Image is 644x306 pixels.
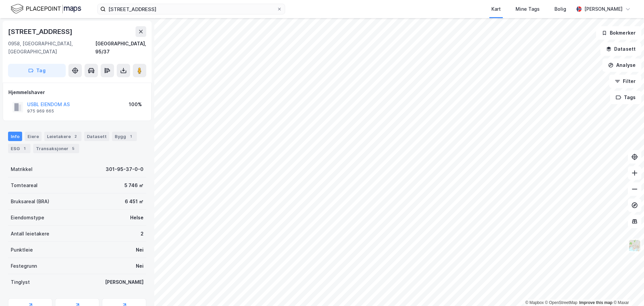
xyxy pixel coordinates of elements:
[628,239,641,252] img: Z
[554,5,566,13] div: Bolig
[95,40,146,56] div: [GEOGRAPHIC_DATA], 95/37
[610,274,644,306] div: Kontrollprogram for chat
[125,198,144,206] div: 6 451 ㎡
[579,300,612,305] a: Improve this map
[609,75,641,88] button: Filter
[11,278,30,286] div: Tinglyst
[25,132,42,141] div: Eiere
[610,274,644,306] iframe: Chat Widget
[11,214,44,222] div: Eiendomstype
[11,3,81,15] img: logo.f888ab2527a4732fd821a326f86c7f29.svg
[136,262,144,270] div: Nei
[11,262,37,270] div: Festegrunn
[72,133,79,140] div: 2
[141,230,144,238] div: 2
[106,165,144,173] div: 301-95-37-0-0
[112,132,137,141] div: Bygg
[129,100,142,108] div: 100%
[21,145,28,152] div: 1
[8,64,66,77] button: Tag
[106,4,277,14] input: Søk på adresse, matrikkel, gårdeiere, leietakere eller personer
[44,132,82,141] div: Leietakere
[84,132,109,141] div: Datasett
[33,144,79,153] div: Transaksjoner
[516,5,540,13] div: Mine Tags
[602,58,641,72] button: Analyse
[8,132,22,141] div: Info
[525,300,544,305] a: Mapbox
[130,214,144,222] div: Helse
[136,246,144,254] div: Nei
[11,181,38,189] div: Tomteareal
[8,144,31,153] div: ESG
[610,91,641,104] button: Tags
[584,5,623,13] div: [PERSON_NAME]
[600,42,641,56] button: Datasett
[127,133,134,140] div: 1
[8,40,95,56] div: 0958, [GEOGRAPHIC_DATA], [GEOGRAPHIC_DATA]
[596,26,641,40] button: Bokmerker
[11,246,33,254] div: Punktleie
[8,88,146,96] div: Hjemmelshaver
[70,145,76,152] div: 5
[124,181,144,189] div: 5 746 ㎡
[491,5,501,13] div: Kart
[11,230,49,238] div: Antall leietakere
[545,300,578,305] a: OpenStreetMap
[8,26,74,37] div: [STREET_ADDRESS]
[11,165,33,173] div: Matrikkel
[27,108,54,114] div: 975 969 665
[105,278,144,286] div: [PERSON_NAME]
[11,198,49,206] div: Bruksareal (BRA)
